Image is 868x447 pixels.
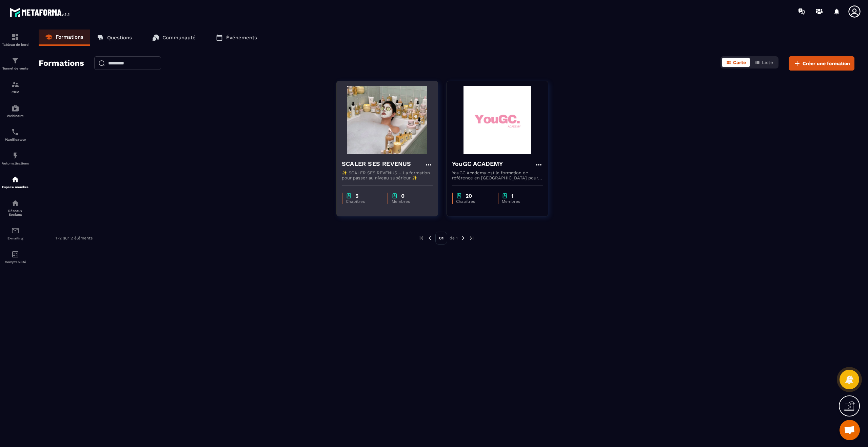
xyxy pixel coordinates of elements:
[789,56,854,71] button: Créer une formation
[342,159,411,169] h4: SCALER SES REVENUS
[342,170,433,180] p: ✨ SCALER SES REVENUS – La formation pour passer au niveau supérieur ✨
[11,175,19,183] img: automations
[162,35,196,41] p: Communauté
[2,185,29,189] p: Espace membre
[56,34,83,40] p: Formations
[2,170,29,194] a: automationsautomationsEspace membre
[722,58,750,67] button: Carte
[11,152,19,160] img: automations
[2,28,29,52] a: formationformationTableau de bord
[11,104,19,112] img: automations
[502,193,508,199] img: chapter
[803,60,850,67] span: Créer une formation
[469,235,475,241] img: next
[751,58,777,67] button: Liste
[2,245,29,269] a: accountantaccountantComptabilité
[342,86,433,154] img: formation-background
[452,170,543,180] p: YouGC Academy est la formation de référence en [GEOGRAPHIC_DATA] pour devenir créatrice de conten...
[2,66,29,70] p: Tunnel de vente
[90,30,139,46] a: Questions
[346,193,352,199] img: chapter
[11,227,19,235] img: email
[107,35,132,41] p: Questions
[460,235,466,241] img: next
[346,199,381,204] p: Chapitres
[456,193,462,199] img: chapter
[733,60,746,65] span: Carte
[56,236,93,240] p: 1-2 sur 2 éléments
[2,123,29,147] a: schedulerschedulerPlanificateur
[145,30,202,46] a: Communauté
[11,128,19,136] img: scheduler
[2,236,29,240] p: E-mailing
[11,80,19,89] img: formation
[2,43,29,46] p: Tableau de bord
[11,57,19,65] img: formation
[2,114,29,118] p: Webinaire
[2,161,29,165] p: Automatisations
[466,193,472,199] p: 20
[401,193,405,199] p: 0
[9,6,71,18] img: logo
[2,260,29,264] p: Comptabilité
[226,35,257,41] p: Événements
[11,199,19,207] img: social-network
[39,30,90,46] a: Formations
[392,193,398,199] img: chapter
[392,199,426,204] p: Membres
[2,221,29,245] a: emailemailE-mailing
[2,147,29,170] a: automationsautomationsAutomatisations
[452,159,503,169] h4: YouGC ACADEMY
[2,194,29,221] a: social-networksocial-networkRéseaux Sociaux
[840,420,860,440] a: Open chat
[2,99,29,123] a: automationsautomationsWebinaire
[511,193,514,199] p: 1
[450,235,458,241] p: de 1
[452,86,543,154] img: formation-background
[2,52,29,75] a: formationformationTunnel de vente
[435,232,447,245] p: 01
[502,199,536,204] p: Membres
[355,193,358,199] p: 5
[11,33,19,41] img: formation
[11,250,19,258] img: accountant
[209,30,264,46] a: Événements
[418,235,425,241] img: prev
[39,56,84,71] h2: Formations
[762,60,773,65] span: Liste
[2,75,29,99] a: formationformationCRM
[2,90,29,94] p: CRM
[447,81,557,225] a: formation-backgroundYouGC ACADEMYYouGC Academy est la formation de référence en [GEOGRAPHIC_DATA]...
[336,81,447,225] a: formation-backgroundSCALER SES REVENUS✨ SCALER SES REVENUS – La formation pour passer au niveau s...
[427,235,433,241] img: prev
[456,199,491,204] p: Chapitres
[2,209,29,216] p: Réseaux Sociaux
[2,138,29,141] p: Planificateur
